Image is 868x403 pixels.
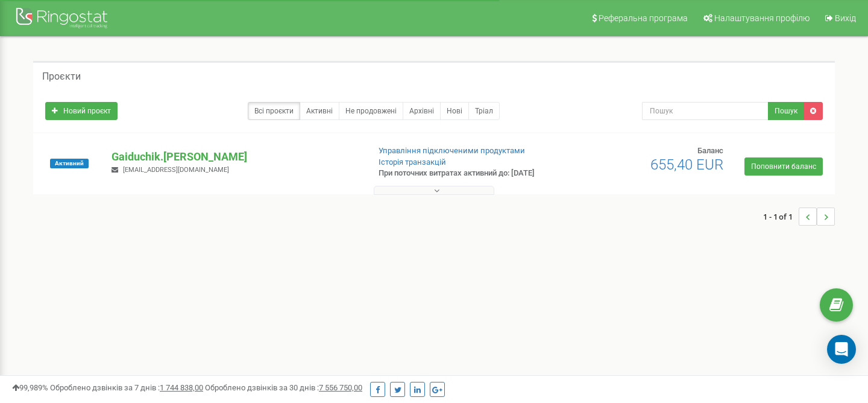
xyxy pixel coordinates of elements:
[714,13,810,23] span: Налаштування профілю
[123,166,229,174] span: [EMAIL_ADDRESS][DOMAIN_NAME]
[112,149,359,165] p: Gaiduchik.[PERSON_NAME]
[599,13,688,23] span: Реферальна програма
[827,335,856,364] div: Open Intercom Messenger
[650,156,723,173] span: 655,40 EUR
[339,102,403,120] a: Не продовжені
[12,383,48,392] span: 99,989%
[379,168,559,179] p: При поточних витратах активний до: [DATE]
[763,195,835,238] nav: ...
[403,102,441,120] a: Архівні
[42,71,81,82] h5: Проєкти
[379,146,525,155] a: Управління підключеними продуктами
[835,13,856,23] span: Вихід
[642,102,769,120] input: Пошук
[205,383,362,392] span: Оброблено дзвінків за 30 днів :
[744,157,823,176] a: Поповнити баланс
[50,383,203,392] span: Оброблено дзвінків за 7 днів :
[160,383,203,392] u: 1 744 838,00
[319,383,362,392] u: 7 556 750,00
[300,102,339,120] a: Активні
[697,146,723,155] span: Баланс
[50,159,89,168] span: Активний
[768,102,804,120] button: Пошук
[440,102,469,120] a: Нові
[468,102,500,120] a: Тріал
[248,102,300,120] a: Всі проєкти
[763,208,799,226] span: 1 - 1 of 1
[45,102,118,120] a: Новий проєкт
[379,157,446,167] a: Історія транзакцій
